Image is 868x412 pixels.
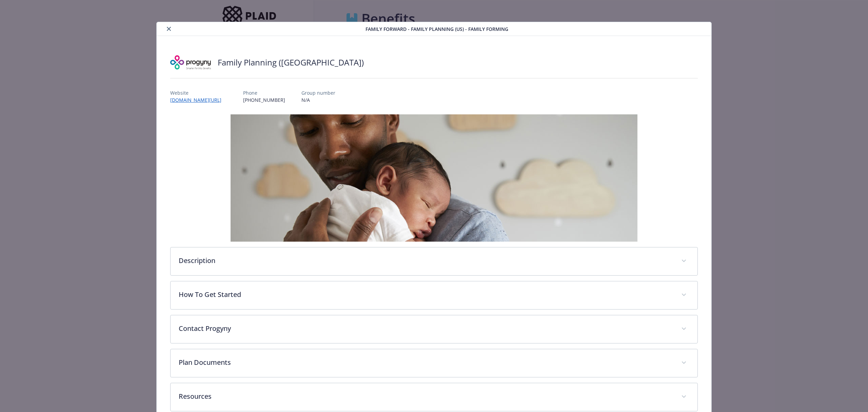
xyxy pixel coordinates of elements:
[301,96,335,104] p: N/A
[170,89,227,96] p: Website
[171,281,697,309] div: How To Get Started
[179,289,673,300] p: How To Get Started
[243,96,285,104] p: [PHONE_NUMBER]
[179,323,673,334] p: Contact Progyny
[218,57,364,68] h2: Family Planning ([GEOGRAPHIC_DATA])
[171,383,697,411] div: Resources
[170,52,211,73] img: Progyny
[165,25,173,33] button: close
[366,25,508,33] span: Family Forward - Family Planning (US) - Family Forming
[231,114,637,242] img: banner
[171,349,697,377] div: Plan Documents
[179,256,673,266] p: Description
[171,247,697,275] div: Description
[179,391,673,401] p: Resources
[179,357,673,368] p: Plan Documents
[243,89,285,96] p: Phone
[301,89,335,96] p: Group number
[171,315,697,343] div: Contact Progyny
[170,97,227,103] a: [DOMAIN_NAME][URL]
